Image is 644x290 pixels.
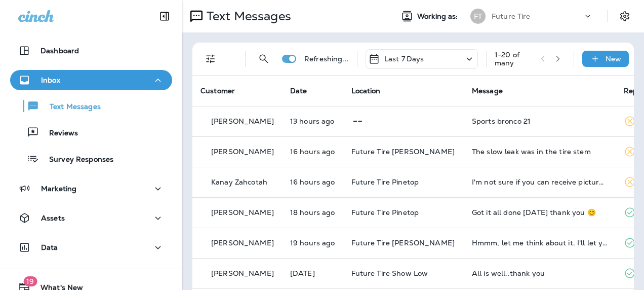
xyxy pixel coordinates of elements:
span: Message [472,86,503,95]
div: Hmmm, let me think about it. I'll let you know. Thanks for getting back to me. [472,239,608,247]
button: Survey Responses [10,148,172,169]
p: Aug 20, 2025 05:36 PM [290,148,335,156]
span: Future Tire [PERSON_NAME] [351,147,455,156]
button: Inbox [10,70,172,90]
p: Aug 20, 2025 08:22 AM [290,269,335,277]
div: Sports bronco 21 [472,117,608,125]
p: Text Messages [39,102,101,112]
span: Customer [200,86,235,95]
div: FT [470,9,486,24]
p: [PERSON_NAME] [211,117,274,125]
p: Data [41,243,58,251]
p: [PERSON_NAME] [211,148,274,156]
button: Filters [200,49,221,69]
p: [PERSON_NAME] [211,208,274,216]
p: Survey Responses [39,155,113,165]
button: Dashboard [10,41,172,61]
p: Dashboard [41,47,79,55]
p: [PERSON_NAME] [211,269,274,277]
p: Refreshing... [304,55,349,63]
p: Assets [41,214,65,222]
div: I'm not sure if you can receive pictures but my engine light came on and this is what O'Reilly's ... [472,178,608,186]
div: Got it all done today thank you 😊 [472,208,608,216]
button: Assets [10,208,172,228]
button: Collapse Sidebar [150,6,179,26]
button: Settings [616,7,634,25]
p: Marketing [41,185,76,193]
span: Location [351,86,381,95]
p: [PERSON_NAME] [211,239,274,247]
p: Inbox [41,76,60,84]
p: Future Tire [492,12,531,20]
button: Data [10,237,172,258]
span: Future Tire Pinetop [351,177,419,187]
button: Marketing [10,178,172,199]
p: Text Messages [203,9,291,24]
span: Future Tire Pinetop [351,208,419,217]
p: Aug 20, 2025 03:33 PM [290,208,335,216]
p: New [606,55,621,63]
span: 19 [23,276,37,286]
p: Last 7 Days [384,55,424,63]
span: Future Tire [PERSON_NAME] [351,238,455,247]
span: Working as: [417,12,460,21]
button: Search Messages [254,49,274,69]
div: 1 - 20 of many [495,51,533,67]
div: The slow leak was in the tire stem [472,148,608,156]
p: Aug 20, 2025 05:07 PM [290,178,335,186]
button: Reviews [10,122,172,143]
div: All is well..thank you [472,269,608,277]
span: Future Tire Show Low [351,269,428,278]
p: Aug 20, 2025 02:06 PM [290,239,335,247]
p: Kanay Zahcotah [211,178,267,186]
button: Text Messages [10,95,172,117]
p: Aug 20, 2025 07:56 PM [290,117,335,125]
p: Reviews [39,129,78,138]
span: Date [290,86,307,95]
